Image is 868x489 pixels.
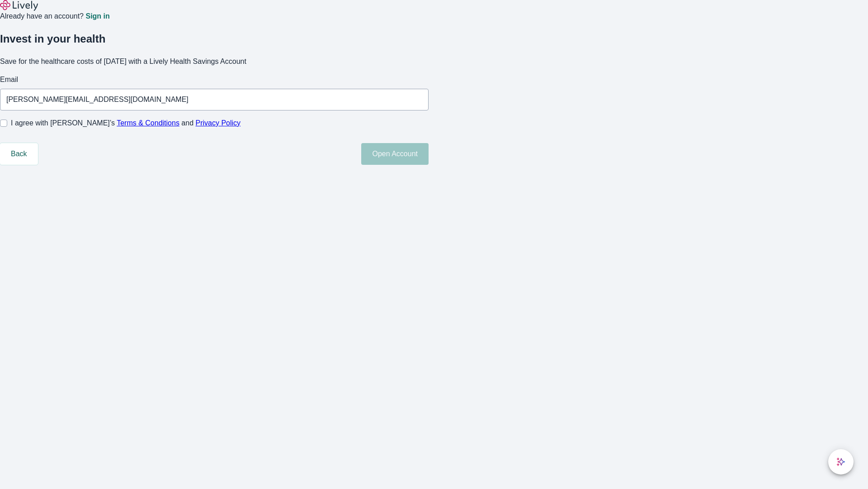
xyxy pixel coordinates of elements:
[11,118,241,129] span: I agree with [PERSON_NAME]’s and
[85,13,109,20] a: Sign in
[117,119,179,127] a: Terms & Conditions
[196,119,241,127] a: Privacy Policy
[828,449,854,475] button: chat
[836,457,845,466] svg: Lively AI Assistant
